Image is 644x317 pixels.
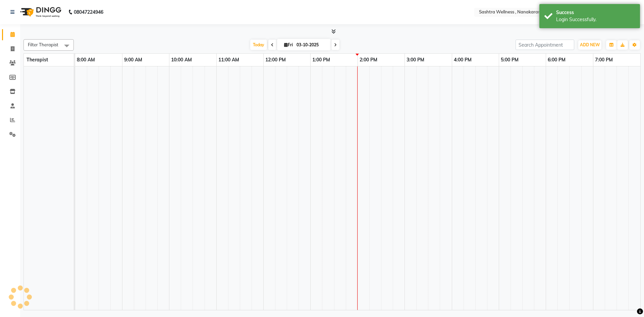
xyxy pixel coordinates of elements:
div: Success [556,9,635,16]
span: Fri [282,42,294,47]
a: 4:00 PM [452,55,473,65]
b: 08047224946 [74,3,103,21]
a: 2:00 PM [358,55,379,65]
img: logo [17,3,63,21]
a: 12:00 PM [264,55,287,65]
a: 9:00 AM [122,55,144,65]
a: 7:00 PM [593,55,614,65]
button: ADD NEW [578,40,601,50]
input: Search Appointment [516,40,574,50]
a: 5:00 PM [499,55,520,65]
span: Filter Therapist [28,42,58,47]
a: 8:00 AM [75,55,97,65]
div: Login Successfully. [556,16,635,23]
a: 11:00 AM [217,55,241,65]
a: 1:00 PM [311,55,332,65]
span: Therapist [26,57,48,63]
input: 2025-10-03 [294,40,328,50]
a: 3:00 PM [405,55,426,65]
a: 6:00 PM [546,55,567,65]
a: 10:00 AM [169,55,194,65]
span: Today [250,40,267,50]
span: ADD NEW [580,42,600,47]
